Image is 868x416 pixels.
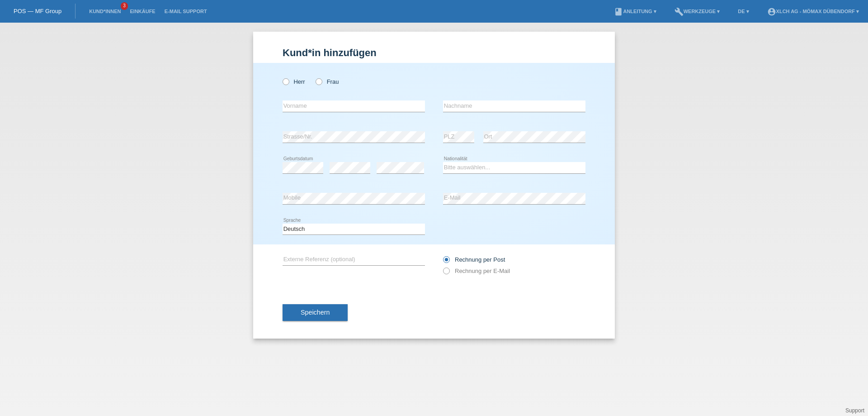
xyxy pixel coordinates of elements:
i: account_circle [767,7,776,16]
label: Rechnung per Post [443,256,505,263]
a: account_circleXLCH AG - Mömax Dübendorf ▾ [763,9,863,14]
button: Speichern [283,304,348,321]
label: Rechnung per E-Mail [443,268,510,274]
a: POS — MF Group [14,8,61,14]
i: build [675,7,684,16]
input: Frau [316,78,321,84]
label: Frau [316,78,339,85]
label: Herr [283,78,305,85]
a: Einkäufe [125,9,160,14]
h1: Kund*in hinzufügen [283,47,585,58]
a: Kund*innen [85,9,125,14]
input: Herr [283,78,288,84]
span: 3 [121,2,128,10]
a: buildWerkzeuge ▾ [670,9,725,14]
input: Rechnung per E-Mail [443,268,449,279]
span: Speichern [301,309,330,316]
input: Rechnung per Post [443,256,449,268]
a: bookAnleitung ▾ [609,9,660,14]
a: Support [845,407,864,414]
a: E-Mail Support [160,9,212,14]
a: DE ▾ [733,9,753,14]
i: book [614,7,623,16]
